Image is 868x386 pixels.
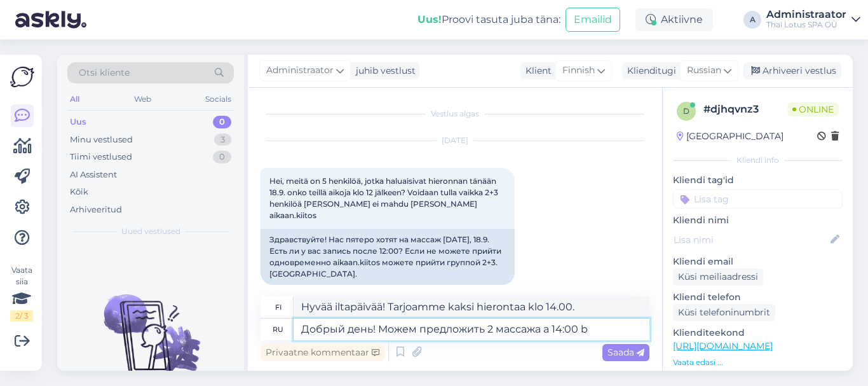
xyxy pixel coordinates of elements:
div: Privaatne kommentaar [261,344,384,361]
div: Arhiveeri vestlus [743,62,841,79]
div: Uus [70,116,86,128]
span: Finnish [562,64,595,78]
span: Hei, meitä on 5 henkilöä, jotka haluaisivat hieronnan tänään 18.9. onko teillä aikoja klo 12 jälk... [269,176,500,220]
textarea: Hyvää iltapäivää! Tarjoamme kaksi hierontaa klo 14.00. [294,296,649,318]
a: [URL][DOMAIN_NAME] [673,340,773,352]
div: Arhiveeritud [70,203,122,216]
div: 0 [213,151,231,163]
div: Klient [520,64,552,78]
div: 0 [213,116,231,128]
button: Emailid [566,8,620,32]
span: Online [787,102,839,116]
div: 2 / 3 [10,310,33,322]
textarea: Добрый день! Можем предложить 2 массажа а 14:00 b [294,319,649,340]
div: [DATE] [261,135,649,146]
div: Socials [203,91,234,107]
div: Kliendi info [673,155,843,166]
div: Tiimi vestlused [70,151,132,163]
p: Kliendi nimi [673,214,843,227]
p: Kliendi telefon [673,291,843,304]
div: Aktiivne [635,8,713,31]
div: Küsi telefoninumbrit [673,304,775,321]
div: Здравствуйте! Нас пятеро хотят на массаж [DATE], 18.9. Есть ли у вас запись после 12:00? Если не ... [261,229,515,285]
div: Administraator [766,10,846,20]
div: All [67,91,82,107]
div: fi [275,296,281,318]
div: Küsi meiliaadressi [673,268,763,286]
div: Web [132,91,154,107]
p: Vaata edasi ... [673,357,843,368]
b: Uus! [417,13,442,25]
span: Otsi kliente [79,66,130,79]
div: Kõik [70,186,88,198]
span: d [683,106,689,116]
div: A [743,11,761,29]
p: Kliendi email [673,255,843,268]
div: ru [273,319,283,340]
div: # djhqvnz3 [703,102,787,117]
img: Askly Logo [10,65,34,89]
div: [GEOGRAPHIC_DATA] [677,130,783,143]
a: AdministraatorThai Lotus SPA OÜ [766,10,860,30]
p: Klienditeekond [673,326,843,340]
div: Klienditugi [622,64,676,78]
span: Russian [687,64,721,78]
span: Saada [607,347,644,358]
p: Kliendi tag'id [673,174,843,187]
div: Vaata siia [10,265,33,322]
div: 3 [214,134,231,146]
span: Administraator [266,64,334,78]
div: Proovi tasuta juba täna: [417,12,560,27]
input: Lisa tag [673,190,843,209]
span: Uued vestlused [121,226,180,237]
input: Lisa nimi [674,233,828,247]
div: Minu vestlused [70,134,133,146]
div: Thai Lotus SPA OÜ [766,20,846,30]
img: No chats [57,272,244,386]
div: juhib vestlust [351,64,416,78]
div: Vestlus algas [261,108,649,120]
div: AI Assistent [70,169,117,181]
